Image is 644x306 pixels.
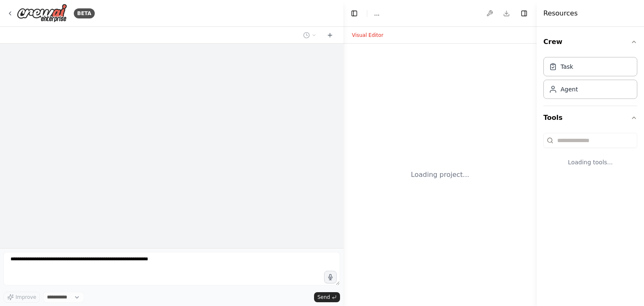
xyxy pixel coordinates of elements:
div: BETA [74,8,95,18]
span: Send [317,294,330,301]
button: Tools [543,106,637,130]
span: ... [374,9,379,18]
button: Crew [543,30,637,54]
nav: breadcrumb [374,9,379,18]
div: Loading project... [411,170,469,180]
button: Improve [3,292,40,303]
button: Visual Editor [347,30,388,40]
div: Task [561,62,573,71]
div: Tools [543,130,637,180]
button: Switch to previous chat [300,30,320,40]
button: Send [314,292,340,302]
div: Loading tools... [543,151,637,173]
div: Agent [561,85,578,93]
button: Hide left sidebar [348,8,360,19]
button: Hide right sidebar [518,8,530,19]
img: Logo [17,4,67,23]
span: Improve [16,294,36,301]
div: Crew [543,54,637,106]
button: Start a new chat [323,30,337,40]
button: Click to speak your automation idea [324,271,337,283]
h4: Resources [543,8,578,18]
